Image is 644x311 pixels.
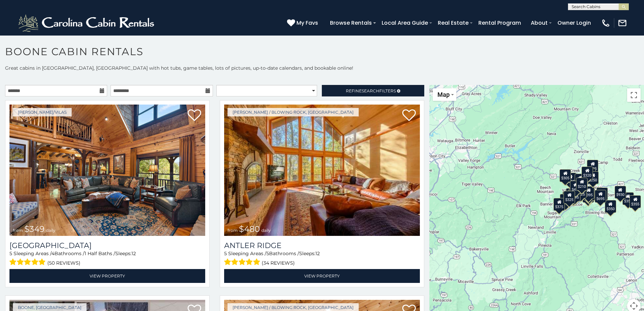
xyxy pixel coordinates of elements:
[296,19,318,27] span: My Favs
[228,108,359,116] a: [PERSON_NAME] / Blowing Rock, [GEOGRAPHIC_DATA]
[9,269,205,283] a: View Property
[362,88,379,93] span: Search
[9,105,205,236] img: Diamond Creek Lodge
[570,181,581,194] div: $410
[582,166,593,179] div: $320
[266,250,269,257] span: 5
[51,250,54,257] span: 4
[315,250,320,257] span: 12
[576,177,588,190] div: $210
[622,192,634,205] div: $355
[560,194,572,207] div: $330
[132,250,136,257] span: 12
[346,88,396,93] span: Refine Filters
[9,250,12,257] span: 5
[575,185,587,198] div: $225
[224,269,420,283] a: View Property
[582,190,594,202] div: $315
[584,187,595,200] div: $675
[630,195,641,208] div: $355
[402,109,416,123] a: Add to favorites
[47,259,80,267] span: (50 reviews)
[9,105,205,236] a: Diamond Creek Lodge from $349 daily
[596,187,608,200] div: $380
[224,105,420,236] img: Antler Ridge
[188,109,201,123] a: Add to favorites
[527,17,551,29] a: About
[587,159,599,172] div: $525
[601,18,611,28] img: phone-regular-white.png
[13,228,23,233] span: from
[322,85,424,96] a: RefineSearchFilters
[9,241,205,250] h3: Diamond Creek Lodge
[575,174,586,186] div: $565
[437,91,450,98] span: Map
[224,105,420,236] a: Antler Ridge from $480 daily
[228,228,238,233] span: from
[17,13,157,33] img: White-1-2.png
[605,200,616,213] div: $350
[588,171,599,184] div: $250
[9,250,205,267] div: Sleeping Areas / Bathrooms / Sleeps:
[9,241,205,250] a: [GEOGRAPHIC_DATA]
[327,17,375,29] a: Browse Rentals
[554,198,565,211] div: $375
[224,241,420,250] a: Antler Ridge
[554,17,594,29] a: Owner Login
[287,19,320,27] a: My Favs
[224,250,420,267] div: Sleeping Areas / Bathrooms / Sleeps:
[615,185,626,198] div: $930
[560,169,571,182] div: $305
[627,88,641,102] button: Toggle fullscreen view
[618,18,627,28] img: mail-regular-white.png
[434,17,472,29] a: Real Estate
[583,186,595,199] div: $395
[475,17,524,29] a: Rental Program
[46,228,55,233] span: daily
[262,259,295,267] span: (34 reviews)
[13,108,72,116] a: [PERSON_NAME]/Vilas
[564,191,575,203] div: $325
[261,228,271,233] span: daily
[24,224,45,234] span: $349
[378,17,431,29] a: Local Area Guide
[224,250,227,257] span: 5
[85,250,115,257] span: 1 Half Baths /
[433,88,456,101] button: Change map style
[595,190,606,202] div: $695
[239,224,260,234] span: $480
